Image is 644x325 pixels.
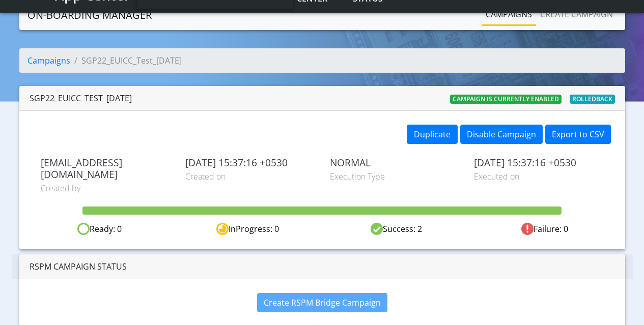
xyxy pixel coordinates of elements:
a: Create campaign [536,4,617,24]
div: Ready: 0 [25,223,174,235]
a: On-Boarding Manager [27,5,152,25]
li: SGP22_EUICC_Test_[DATE] [70,54,182,67]
span: NORMAL [330,157,459,168]
img: success.svg [371,223,383,235]
span: Create RSPM Bridge Campaign [264,297,381,308]
span: Created on [185,170,315,183]
span: [DATE] 15:37:16 +0530 [474,157,603,168]
span: Campaign is currently enabled [450,95,562,104]
span: Execution Type [330,170,459,183]
img: fail.svg [521,223,534,235]
a: Campaigns [27,55,70,66]
a: Campaigns [482,4,536,24]
div: InProgress: 0 [174,223,322,235]
span: Created by [41,182,170,194]
span: RSPM Campaign Status [30,261,127,272]
div: Success: 2 [322,223,470,235]
span: Rolledback [570,95,615,104]
span: Executed on [474,170,603,183]
button: Create RSPM Bridge Campaign [257,293,387,312]
button: Duplicate [407,125,458,144]
div: Failure: 0 [470,223,619,235]
button: Disable Campaign [460,125,543,144]
span: [EMAIL_ADDRESS][DOMAIN_NAME] [41,157,170,180]
img: ready.svg [77,223,90,235]
div: SGP22_EUICC_Test_[DATE] [30,92,132,104]
nav: breadcrumb [19,48,625,81]
button: Export to CSV [545,125,611,144]
span: [DATE] 15:37:16 +0530 [185,157,315,168]
img: in-progress.svg [216,223,229,235]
